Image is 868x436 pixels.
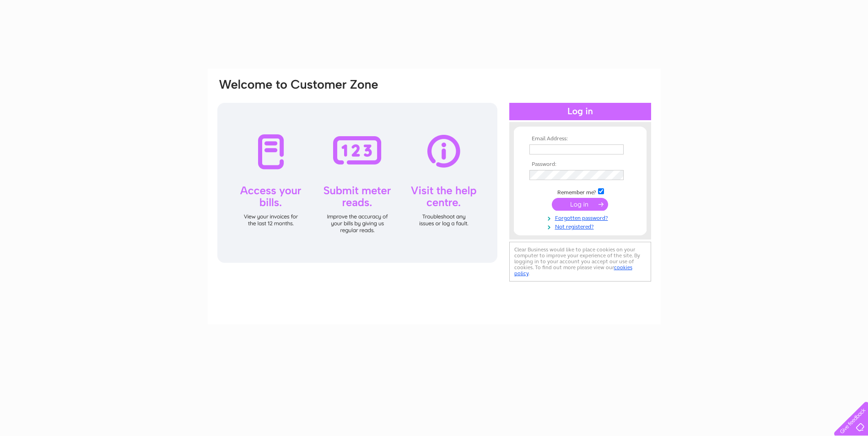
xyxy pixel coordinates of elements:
[514,264,632,276] a: cookies policy
[527,161,633,168] th: Password:
[527,136,633,142] th: Email Address:
[509,242,651,282] div: Clear Business would like to place cookies on your computer to improve your experience of the sit...
[613,171,620,179] img: npw-badge-icon-locked.svg
[529,222,633,230] a: Not registered?
[527,187,633,196] td: Remember me?
[613,146,620,153] img: npw-badge-icon-locked.svg
[552,198,608,211] input: Submit
[529,213,633,222] a: Forgotten password?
